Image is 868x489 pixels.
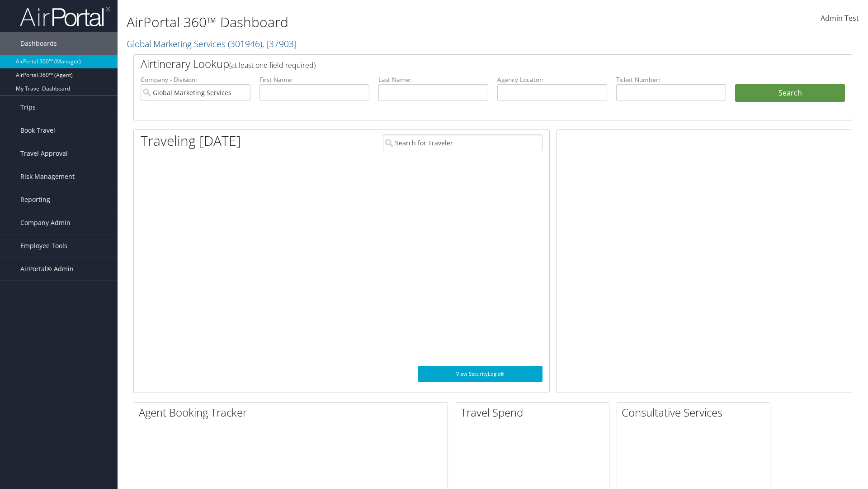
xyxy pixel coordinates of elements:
[259,75,369,84] label: First Name:
[20,188,50,211] span: Reporting
[821,13,859,23] span: Admin Test
[20,211,71,234] span: Company Admin
[127,38,297,50] a: Global Marketing Services
[20,165,75,188] span: Risk Management
[228,38,262,50] span: ( 301946 )
[20,235,67,257] span: Employee Tools
[229,60,316,70] span: (at least one field required)
[378,75,488,84] label: Last Name:
[20,142,68,165] span: Travel Approval
[20,96,36,119] span: Trips
[20,119,55,142] span: Book Travel
[262,38,297,50] span: , [ 37903 ]
[821,5,859,33] a: Admin Test
[418,366,542,382] a: View SecurityLogic®
[497,75,607,84] label: Agency Locator:
[20,258,74,280] span: AirPortal® Admin
[735,84,845,102] button: Search
[141,131,241,150] h1: Traveling [DATE]
[622,405,770,420] h2: Consultative Services
[141,56,785,72] h2: Airtinerary Lookup
[20,32,57,55] span: Dashboards
[20,6,110,27] img: airportal-logo.png
[616,75,726,84] label: Ticket Number:
[139,405,448,420] h2: Agent Booking Tracker
[461,405,609,420] h2: Travel Spend
[141,75,250,84] label: Company - Division:
[127,13,615,32] h1: AirPortal 360™ Dashboard
[383,134,542,151] input: Search for Traveler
